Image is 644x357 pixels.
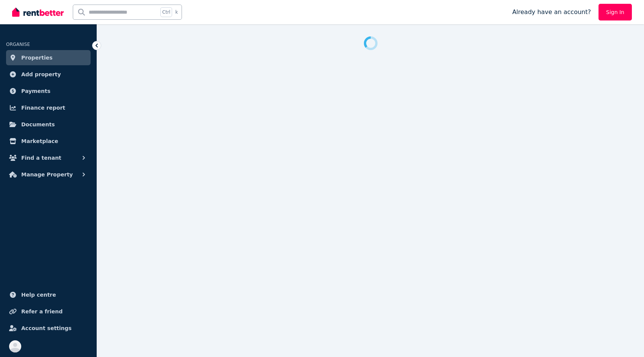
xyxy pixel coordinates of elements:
[21,153,61,162] span: Find a tenant
[6,167,91,182] button: Manage Property
[6,304,91,319] a: Refer a friend
[21,324,72,333] span: Account settings
[6,83,91,99] a: Payments
[21,70,61,79] span: Add property
[21,120,55,129] span: Documents
[21,53,53,62] span: Properties
[6,321,91,336] a: Account settings
[21,170,73,179] span: Manage Property
[6,100,91,115] a: Finance report
[6,67,91,82] a: Add property
[6,134,91,149] a: Marketplace
[6,42,30,47] span: ORGANISE
[21,137,58,146] span: Marketplace
[175,9,178,15] span: k
[6,287,91,302] a: Help centre
[12,6,64,18] img: RentBetter
[21,86,50,96] span: Payments
[21,103,65,112] span: Finance report
[21,307,63,316] span: Refer a friend
[21,290,56,299] span: Help centre
[6,150,91,165] button: Find a tenant
[160,7,172,17] span: Ctrl
[512,8,591,17] span: Already have an account?
[599,4,632,20] a: Sign In
[6,50,91,65] a: Properties
[6,117,91,132] a: Documents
